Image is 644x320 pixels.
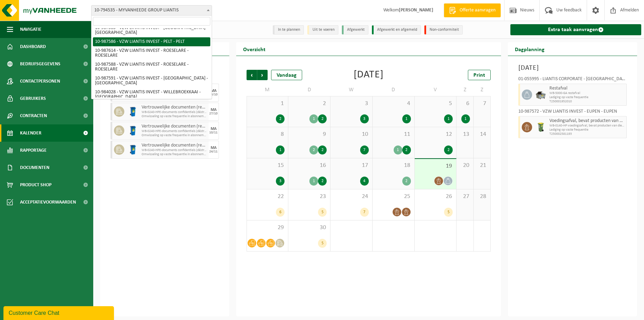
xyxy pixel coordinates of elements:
span: 16 [292,162,327,169]
span: T250001952010 [549,100,625,104]
span: Lediging op vaste frequentie [549,95,625,100]
div: 13/10 [209,93,218,96]
span: Restafval [549,86,625,91]
div: [DATE] [354,70,384,80]
span: 12 [418,131,453,138]
span: 6 [460,100,470,107]
span: Acceptatievoorwaarden [20,194,76,211]
div: 1 [309,177,318,186]
span: WB-0240-HPE-documents confidentiels (déstruction - recyclage [142,129,207,133]
span: Omwisseling op vaste frequentie in abonnement [142,133,207,138]
div: 24/11 [209,150,218,153]
img: WB-0240-HPE-BE-09 [128,106,138,117]
span: 4 [376,100,411,107]
li: 10-987591 - VZW LIANTIS INVEST - [GEOGRAPHIC_DATA] - [GEOGRAPHIC_DATA] [93,74,210,88]
span: Vertrouwelijke documenten (recyclage) [142,105,207,110]
div: MA [211,89,217,93]
span: WB-0240-HPE-documents confidentiels (déstruction - recyclage [142,110,207,114]
div: 1 [309,114,318,123]
span: Product Shop [20,176,51,194]
span: WB-0240-HPE-documents confidentiels (déstruction - recyclage [142,148,207,152]
h2: Overzicht [236,42,272,56]
span: Lediging op vaste frequentie [549,128,625,132]
span: Rapportage [20,142,47,159]
img: WB-5000-GAL-GY-01 [536,90,546,100]
span: 15 [250,162,285,169]
img: WB-0140-HPE-GN-50 [536,122,546,132]
span: 22 [250,193,285,200]
span: Bedrijfsgegevens [20,55,60,73]
iframe: chat widget [3,305,115,320]
a: Offerte aanvragen [444,3,501,17]
span: 7 [477,100,487,107]
span: Gebruikers [20,90,46,107]
span: Volgende [257,70,268,80]
span: Vertrouwelijke documenten (recyclage) [142,143,207,148]
div: 2 [318,145,327,154]
span: 18 [376,162,411,169]
div: 7 [360,145,369,154]
li: Afgewerkt [342,25,368,35]
li: Afgewerkt en afgemeld [372,25,421,35]
h3: [DATE] [518,63,627,73]
div: 1 [394,145,402,154]
span: 25 [376,193,411,200]
span: 21 [477,162,487,169]
span: T250002581193 [549,132,625,136]
div: 5 [318,208,327,217]
div: 6 [276,208,285,217]
img: WB-0240-HPE-BE-09 [128,125,138,136]
span: 20 [460,162,470,169]
td: D [373,84,415,96]
div: MA [211,108,217,112]
li: 10-987586 - VZW LIANTIS INVEST - PELT - PELT [93,37,210,46]
div: 01-055995 - LIANTIS CORPORATE - [GEOGRAPHIC_DATA] [518,77,627,84]
span: 23 [292,193,327,200]
span: Print [473,73,485,78]
div: 27/10 [209,112,218,115]
td: M [247,84,289,96]
div: 4 [360,177,369,186]
div: 1 [276,145,285,154]
div: 5 [444,208,453,217]
span: WB-0140-HP voedingsafval, bevat producten van dierlijke oors [549,124,625,128]
span: Offerte aanvragen [458,7,497,14]
span: Contracten [20,107,47,124]
span: 8 [250,131,285,138]
div: 2 [402,177,411,186]
div: 3 [360,114,369,123]
div: 5 [318,239,327,248]
span: Vorige [247,70,257,80]
a: Extra taak aanvragen [510,24,641,35]
td: Z [456,84,474,96]
td: Z [474,84,491,96]
div: 2 [318,114,327,123]
strong: [PERSON_NAME] [399,8,433,13]
span: 10-794535 - MYVANHEEDE GROUP LIANTIS [91,5,212,16]
span: 9 [292,131,327,138]
span: Dashboard [20,38,46,55]
span: Voedingsafval, bevat producten van dierlijke oorsprong, onverpakt, categorie 3 [549,118,625,124]
div: 1 [444,114,453,123]
div: 7 [360,208,369,217]
li: In te plannen [273,25,304,35]
span: 13 [460,131,470,138]
span: WB-5000-GA restafval [549,91,625,95]
li: Uit te voeren [307,25,338,35]
span: Documenten [20,159,49,176]
span: 28 [477,193,487,200]
div: 1 [461,114,470,123]
td: V [415,84,457,96]
span: 10 [334,131,369,138]
div: 2 [276,114,285,123]
div: 1 [402,114,411,123]
span: 19 [418,162,453,170]
li: 10-987614 - VZW LIANTIS INVEST - ROESELARE - ROESELARE [93,46,210,60]
div: 10-987572 - VZW LIANTIS INVEST - EUPEN - EUPEN [518,109,627,116]
h2: Dagplanning [508,42,551,56]
li: 10-987585 - VZW LIANTIS INVEST - [GEOGRAPHIC_DATA] - [GEOGRAPHIC_DATA] [93,23,210,37]
span: Vertrouwelijke documenten (recyclage) [142,124,207,129]
img: WB-0240-HPE-BE-09 [128,144,138,155]
span: 27 [460,193,470,200]
li: 10-987588 - VZW LIANTIS INVEST - ROESELARE - ROESELARE [93,60,210,74]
